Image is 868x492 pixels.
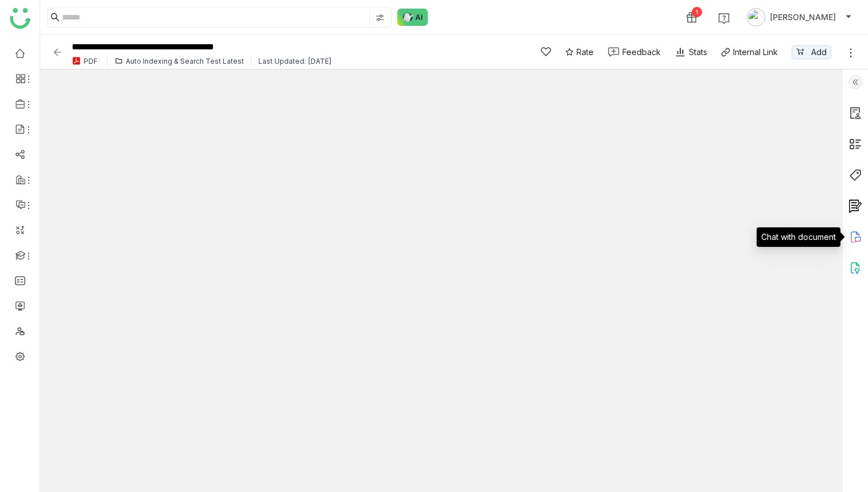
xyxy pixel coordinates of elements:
div: 1 [692,7,702,17]
img: avatar [747,8,765,26]
button: Add [792,45,831,59]
img: feedback-1.svg [608,47,619,57]
button: [PERSON_NAME] [745,8,854,26]
img: folder.svg [115,57,123,65]
img: back [52,47,63,58]
div: Stats [675,46,707,58]
img: logo [10,8,30,29]
div: Chat with document [757,227,840,247]
img: ask-buddy-normal.svg [397,9,428,26]
span: Add [811,46,827,59]
div: PDF [84,57,98,65]
div: Auto Indexing & Search Test Latest [126,57,244,65]
div: Internal Link [733,46,778,58]
img: pdf.svg [72,56,81,65]
span: Rate [576,46,594,58]
div: Feedback [622,46,661,58]
img: search-type.svg [375,13,385,22]
span: [PERSON_NAME] [770,11,836,24]
div: Last Updated: [DATE] [258,57,332,65]
img: help.svg [718,13,730,24]
img: stats.svg [675,47,686,58]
